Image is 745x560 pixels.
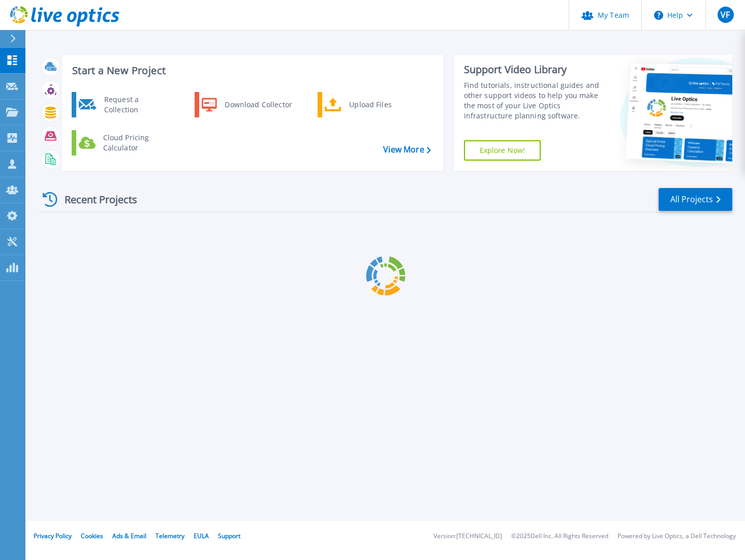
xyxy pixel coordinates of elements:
[112,532,146,540] a: Ads & Email
[81,532,103,540] a: Cookies
[464,80,603,121] div: Find tutorials, instructional guides and other support videos to help you make the most of your L...
[721,11,730,19] span: VF
[194,532,209,540] a: EULA
[156,532,184,540] a: Telemetry
[72,130,176,155] a: Cloud Pricing Calculator
[344,95,419,115] div: Upload Files
[99,95,173,115] div: Request a Collection
[318,92,422,117] a: Upload Files
[39,187,151,212] div: Recent Projects
[218,532,240,540] a: Support
[72,92,176,117] a: Request a Collection
[72,65,430,76] h3: Start a New Project
[98,133,173,153] div: Cloud Pricing Calculator
[433,533,502,540] li: Version: [TECHNICAL_ID]
[220,95,296,115] div: Download Collector
[464,63,603,76] div: Support Video Library
[659,188,732,211] a: All Projects
[511,533,608,540] li: © 2025 Dell Inc. All Rights Reserved
[464,140,541,161] a: Explore Now!
[383,145,430,154] a: View More
[195,92,299,117] a: Download Collector
[617,533,736,540] li: Powered by Live Optics, a Dell Technology
[34,532,72,540] a: Privacy Policy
